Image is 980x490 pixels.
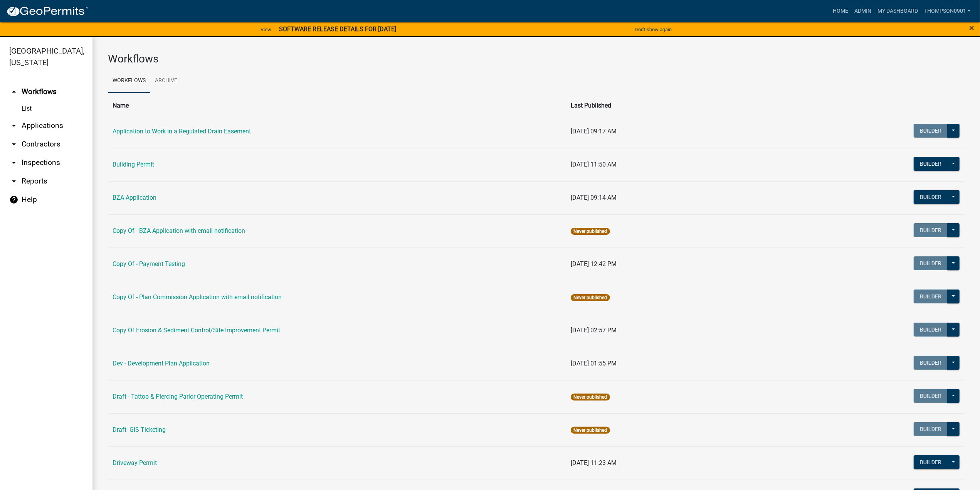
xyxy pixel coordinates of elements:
[9,158,18,167] i: arrow_drop_down
[914,223,948,237] button: Builder
[851,4,874,19] a: Admin
[113,327,280,334] a: Copy Of Erosion & Sediment Control/Site Improvement Permit
[108,69,150,93] a: Workflows
[113,393,243,400] a: Draft - Tattoo & Piercing Parlor Operating Permit
[632,23,675,36] button: Don't show again
[571,459,617,466] span: [DATE] 11:23 AM
[914,124,948,138] button: Builder
[571,427,610,434] span: Never published
[914,190,948,204] button: Builder
[113,194,156,201] a: BZA Application
[113,161,154,168] a: Building Permit
[914,290,948,303] button: Builder
[969,23,974,32] button: Close
[113,360,210,367] a: Dev - Development Plan Application
[874,4,921,19] a: My Dashboard
[9,177,18,186] i: arrow_drop_down
[571,161,617,168] span: [DATE] 11:50 AM
[571,194,617,201] span: [DATE] 09:14 AM
[279,25,396,33] strong: SOFTWARE RELEASE DETAILS FOR [DATE]
[914,256,948,270] button: Builder
[9,87,18,96] i: arrow_drop_up
[566,96,821,115] th: Last Published
[113,227,245,234] a: Copy Of - BZA Application with email notification
[571,128,617,135] span: [DATE] 09:17 AM
[257,23,274,36] a: View
[914,323,948,337] button: Builder
[108,96,566,115] th: Name
[113,260,185,268] a: Copy Of - Payment Testing
[108,52,965,66] h3: Workflows
[113,128,251,135] a: Application to Work in a Regulated Drain Easement
[969,22,974,33] span: ×
[571,260,617,268] span: [DATE] 12:42 PM
[571,327,617,334] span: [DATE] 02:57 PM
[571,228,610,235] span: Never published
[113,459,157,466] a: Driveway Permit
[9,195,18,204] i: help
[571,360,617,367] span: [DATE] 01:55 PM
[150,69,182,93] a: Archive
[113,426,166,433] a: Draft- GIS Ticketing
[914,455,948,469] button: Builder
[571,394,610,401] span: Never published
[921,4,974,19] a: thompson0901
[113,293,282,301] a: Copy Of - Plan Commission Application with email notification
[830,4,851,19] a: Home
[9,121,18,130] i: arrow_drop_down
[914,157,948,171] button: Builder
[571,294,610,301] span: Never published
[914,389,948,403] button: Builder
[9,140,18,149] i: arrow_drop_down
[914,356,948,370] button: Builder
[914,422,948,436] button: Builder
